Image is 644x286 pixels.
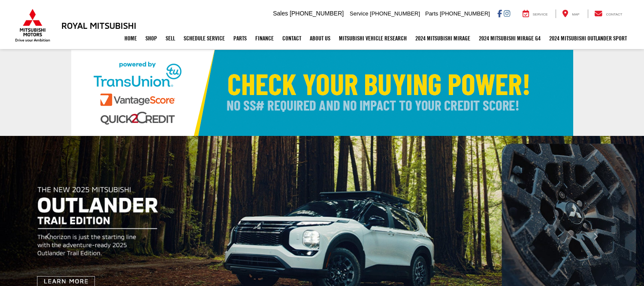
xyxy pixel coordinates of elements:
[278,28,305,49] a: Contact
[411,28,475,49] a: 2024 Mitsubishi Mirage
[588,9,629,18] a: Contact
[370,10,420,17] span: [PHONE_NUMBER]
[497,10,502,17] a: Facebook: Click to visit our Facebook page
[13,9,52,42] img: Mitsubishi
[606,12,622,16] span: Contact
[161,28,179,49] a: Sell
[61,21,136,30] h3: Royal Mitsubishi
[475,28,545,49] a: 2024 Mitsubishi Mirage G4
[572,12,579,16] span: Map
[556,9,586,18] a: Map
[335,28,411,49] a: Mitsubishi Vehicle Research
[290,10,344,17] span: [PHONE_NUMBER]
[305,28,335,49] a: About Us
[141,28,161,49] a: Shop
[120,28,141,49] a: Home
[229,28,251,49] a: Parts: Opens in a new tab
[425,10,438,17] span: Parts
[545,28,631,49] a: 2024 Mitsubishi Outlander SPORT
[273,10,288,17] span: Sales
[504,10,510,17] a: Instagram: Click to visit our Instagram page
[533,12,548,16] span: Service
[350,10,368,17] span: Service
[71,50,573,136] img: Check Your Buying Power
[251,28,278,49] a: Finance
[440,10,490,17] span: [PHONE_NUMBER]
[516,9,554,18] a: Service
[179,28,229,49] a: Schedule Service: Opens in a new tab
